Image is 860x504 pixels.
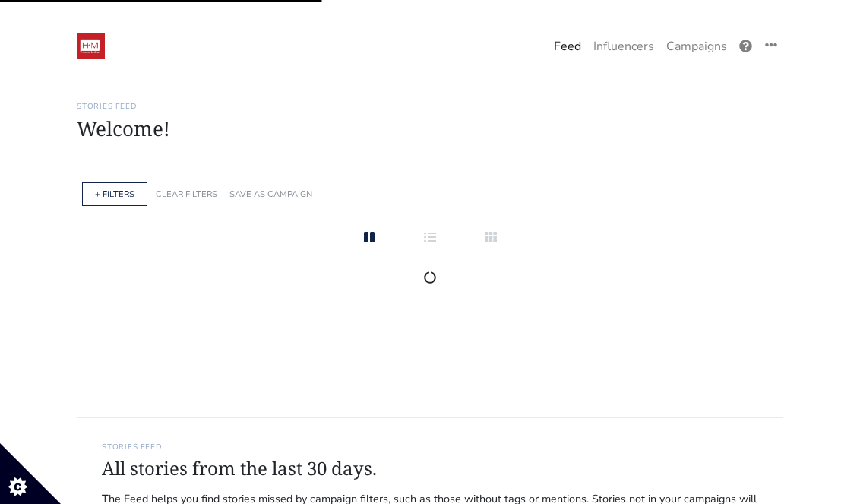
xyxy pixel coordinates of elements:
a: Campaigns [660,31,733,62]
a: + FILTERS [95,189,134,200]
a: SAVE AS CAMPAIGN [229,189,312,200]
img: 19:52:48_1547236368 [77,33,105,59]
a: CLEAR FILTERS [156,189,217,200]
a: Influencers [587,31,660,62]
h1: Welcome! [77,117,783,141]
h6: Stories Feed [77,102,783,111]
a: Feed [548,31,587,62]
h4: All stories from the last 30 days. [102,458,758,480]
h6: STORIES FEED [102,442,758,452]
